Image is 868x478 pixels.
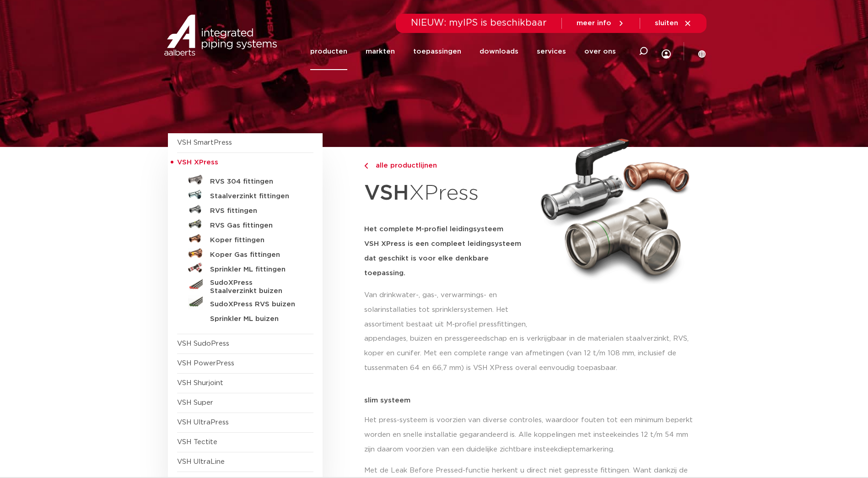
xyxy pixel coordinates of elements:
[210,207,301,215] h5: RVS fittingen
[364,183,409,204] strong: VSH
[177,399,213,406] a: VSH Super
[577,20,611,27] span: meer info
[364,288,530,332] p: Van drinkwater-, gas-, verwarmings- en solarinstallaties tot sprinklersystemen. Het assortiment b...
[177,275,313,295] a: SudoXPress Staalverzinkt buizen
[413,33,461,70] a: toepassingen
[177,360,234,367] a: VSH PowerPress
[364,176,530,211] h1: XPress
[210,266,301,274] h5: Sprinkler ML fittingen
[364,160,530,171] a: alle productlijnen
[210,251,301,259] h5: Koper Gas fittingen
[210,236,301,244] h5: Koper fittingen
[177,217,313,231] a: RVS Gas fittingen
[177,187,313,202] a: Staalverzinkt fittingen
[210,222,301,230] h5: RVS Gas fittingen
[364,222,530,281] h5: Het complete M-profiel leidingsysteem VSH XPress is een compleet leidingsysteem dat geschikt is v...
[411,18,547,27] span: NIEUW: myIPS is beschikbaar
[177,439,217,445] a: VSH Tectite
[177,246,313,261] a: Koper Gas fittingen
[177,458,225,465] a: VSH UltraLine
[310,33,347,70] a: producten
[364,413,701,457] p: Het press-systeem is voorzien van diverse controles, waardoor fouten tot een minimum beperkt word...
[537,33,566,70] a: services
[177,340,229,347] a: VSH SudoPress
[364,397,701,404] p: slim systeem
[210,279,301,295] h5: SudoXPress Staalverzinkt buizen
[364,163,368,169] img: chevron-right.svg
[210,178,301,186] h5: RVS 304 fittingen
[177,159,218,166] span: VSH XPress
[584,33,616,70] a: over ons
[210,300,301,309] h5: SudoXPress RVS buizen
[177,202,313,217] a: RVS fittingen
[177,419,229,426] a: VSH UltraPress
[366,33,395,70] a: markten
[177,310,313,325] a: Sprinkler ML buizen
[177,380,223,386] a: VSH Shurjoint
[210,315,301,323] h5: Sprinkler ML buizen
[177,139,232,146] a: VSH SmartPress
[177,261,313,275] a: Sprinkler ML fittingen
[577,19,625,27] a: meer info
[177,295,313,310] a: SudoXPress RVS buizen
[655,19,692,27] a: sluiten
[364,331,701,375] p: appendages, buizen en pressgereedschap en is verkrijgbaar in de materialen staalverzinkt, RVS, ko...
[210,192,301,201] h5: Staalverzinkt fittingen
[480,33,518,70] a: downloads
[655,20,678,27] span: sluiten
[177,173,313,187] a: RVS 304 fittingen
[177,231,313,246] a: Koper fittingen
[310,33,616,70] nav: Menu
[662,30,671,73] div: my IPS
[370,162,437,169] span: alle productlijnen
